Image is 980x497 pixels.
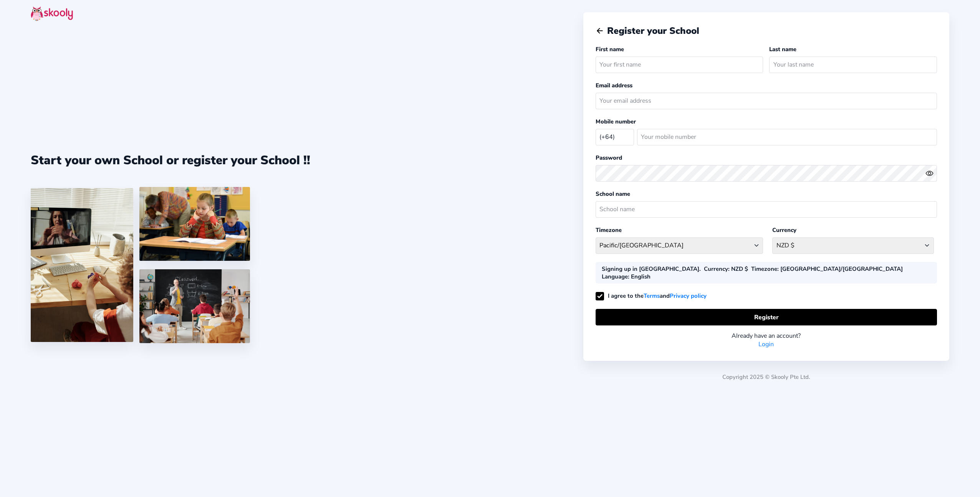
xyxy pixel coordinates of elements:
[583,361,949,387] div: Copyright 2025 © Skooly Pte Ltd.
[596,201,937,218] input: School name
[758,340,774,349] a: Login
[596,93,937,109] input: Your email address
[602,273,628,280] b: Language
[596,45,624,53] label: First name
[602,273,651,280] div: : English
[596,57,763,73] input: Your first name
[751,265,777,273] b: Timezone
[31,188,133,342] img: 1.jpg
[31,6,73,21] img: skooly-logo.png
[596,27,604,35] button: arrow back outline
[607,25,699,37] span: Register your School
[769,45,796,53] label: Last name
[925,169,937,177] button: eye outlineeye off outline
[596,309,937,325] button: Register
[644,291,660,301] a: Terms
[31,152,310,168] div: Start your own School or register your School !!
[596,332,937,340] div: Already have an account?
[704,265,728,273] b: Currency
[772,226,796,234] label: Currency
[139,187,250,261] img: 4.png
[596,118,636,125] label: Mobile number
[637,129,937,145] input: Your mobile number
[925,169,934,177] ion-icon: eye outline
[596,292,707,300] label: I agree to the and
[139,269,250,343] img: 5.png
[704,265,748,273] div: : NZD $
[596,82,632,89] label: Email address
[670,291,707,301] a: Privacy policy
[769,57,937,73] input: Your last name
[596,190,630,198] label: School name
[596,154,622,162] label: Password
[751,265,903,273] div: : [GEOGRAPHIC_DATA]/[GEOGRAPHIC_DATA]
[596,226,622,234] label: Timezone
[602,265,701,273] div: Signing up in [GEOGRAPHIC_DATA].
